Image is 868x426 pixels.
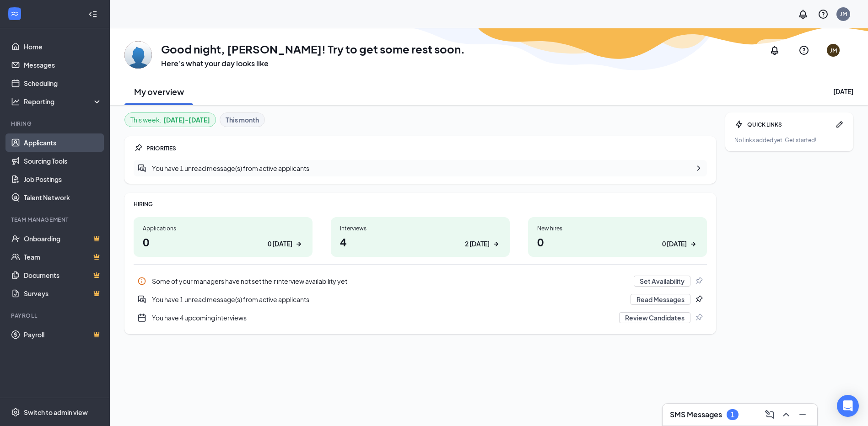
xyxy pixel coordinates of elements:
svg: ChevronUp [781,409,792,420]
svg: ChevronRight [694,164,703,173]
svg: CalendarNew [137,313,146,322]
div: You have 1 unread message(s) from active applicants [152,164,689,173]
svg: Notifications [769,45,780,56]
a: Talent Network [24,188,102,207]
a: New hires00 [DATE]ArrowRight [528,217,707,257]
div: JM [830,47,837,54]
div: You have 4 upcoming interviews [134,309,707,327]
div: Switch to admin view [24,408,88,417]
b: This month [226,115,259,125]
div: JM [840,10,847,18]
a: CalendarNewYou have 4 upcoming interviewsReview CandidatesPin [134,309,707,327]
div: Open Intercom Messenger [837,395,859,417]
a: Applications00 [DATE]ArrowRight [134,217,313,257]
svg: Pin [134,144,143,153]
svg: Info [137,277,146,286]
div: Hiring [11,120,100,128]
a: OnboardingCrown [24,229,102,248]
a: Home [24,37,102,56]
div: You have 1 unread message(s) from active applicants [134,160,707,176]
div: 2 [DATE] [465,239,490,249]
button: Set Availability [634,276,690,287]
a: InfoSome of your managers have not set their interview availability yetSet AvailabilityPin [134,272,707,290]
a: DoubleChatActiveYou have 1 unread message(s) from active applicantsChevronRight [134,160,707,176]
div: 0 [DATE] [268,239,292,249]
div: QUICK LINKS [747,121,831,128]
div: [DATE] [833,87,853,96]
img: Jake Maynard [124,41,152,69]
a: Applicants [24,133,102,152]
svg: Minimize [797,409,808,420]
a: Messages [24,56,102,74]
div: 1 [731,411,734,419]
svg: DoubleChatActive [137,164,146,173]
div: No links added yet. Get started! [734,136,844,144]
svg: Pin [694,277,703,286]
div: You have 1 unread message(s) from active applicants [152,295,625,304]
svg: Notifications [798,9,809,20]
a: PayrollCrown [24,325,102,344]
div: 0 [DATE] [662,239,687,249]
div: Team Management [11,216,100,224]
svg: Collapse [88,10,97,19]
svg: Settings [11,408,20,417]
button: Minimize [795,407,810,422]
b: [DATE] - [DATE] [163,115,210,125]
div: This week : [130,115,210,125]
a: Sourcing Tools [24,152,102,170]
h3: Here’s what your day looks like [161,59,465,69]
div: Some of your managers have not set their interview availability yet [152,277,628,286]
svg: Analysis [11,97,20,106]
div: HIRING [134,200,707,208]
svg: QuestionInfo [818,9,829,20]
a: Job Postings [24,170,102,188]
a: TeamCrown [24,248,102,266]
svg: WorkstreamLogo [10,9,19,18]
a: Interviews42 [DATE]ArrowRight [331,217,510,257]
h2: My overview [134,86,184,97]
svg: ComposeMessage [764,409,775,420]
a: DocumentsCrown [24,266,102,284]
div: You have 1 unread message(s) from active applicants [134,290,707,309]
div: Applications [143,224,303,232]
svg: ArrowRight [491,240,501,249]
h1: 0 [537,234,698,250]
div: New hires [537,224,698,232]
svg: Bolt [734,120,744,129]
svg: QuestionInfo [798,45,809,56]
button: ChevronUp [779,407,793,422]
a: Scheduling [24,74,102,92]
svg: ArrowRight [689,240,698,249]
h1: Good night, [PERSON_NAME]! Try to get some rest soon. [161,41,465,57]
button: Review Candidates [619,312,690,323]
div: Some of your managers have not set their interview availability yet [134,272,707,290]
button: ComposeMessage [762,407,777,422]
a: SurveysCrown [24,284,102,303]
svg: Pin [694,295,703,304]
svg: Pin [694,313,703,322]
div: Interviews [340,224,501,232]
h3: SMS Messages [670,410,722,420]
div: You have 4 upcoming interviews [152,313,614,322]
svg: DoubleChatActive [137,295,146,304]
div: Reporting [24,97,102,106]
div: Payroll [11,312,100,319]
button: Read Messages [631,294,690,305]
svg: Pen [835,120,844,129]
h1: 4 [340,234,501,250]
svg: ArrowRight [294,240,303,249]
a: DoubleChatActiveYou have 1 unread message(s) from active applicantsRead MessagesPin [134,290,707,309]
div: PRIORITIES [146,144,707,152]
h1: 0 [143,234,303,250]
